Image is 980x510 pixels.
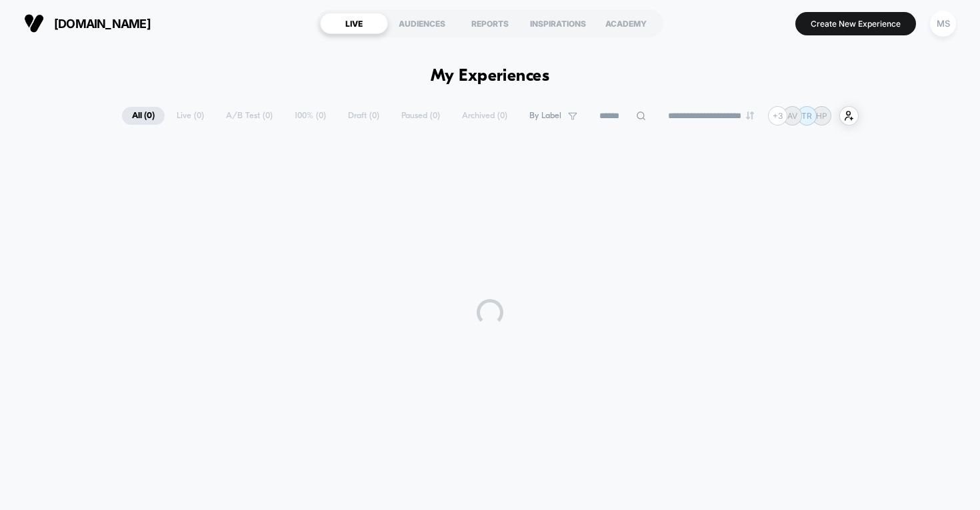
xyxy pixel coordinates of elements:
[529,111,561,121] span: By Label
[388,13,456,34] div: AUDIENCES
[122,107,165,125] span: All ( 0 )
[801,111,812,121] p: TR
[54,17,151,31] span: [DOMAIN_NAME]
[524,13,592,34] div: INSPIRATIONS
[320,13,388,34] div: LIVE
[768,106,787,125] div: + 3
[456,13,524,34] div: REPORTS
[787,111,797,121] p: AV
[746,111,754,119] img: end
[926,10,960,37] button: MS
[431,67,550,86] h1: My Experiences
[816,111,827,121] p: HP
[20,13,155,34] button: [DOMAIN_NAME]
[592,13,660,34] div: ACADEMY
[24,13,44,33] img: Visually logo
[795,12,916,35] button: Create New Experience
[930,11,956,37] div: MS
